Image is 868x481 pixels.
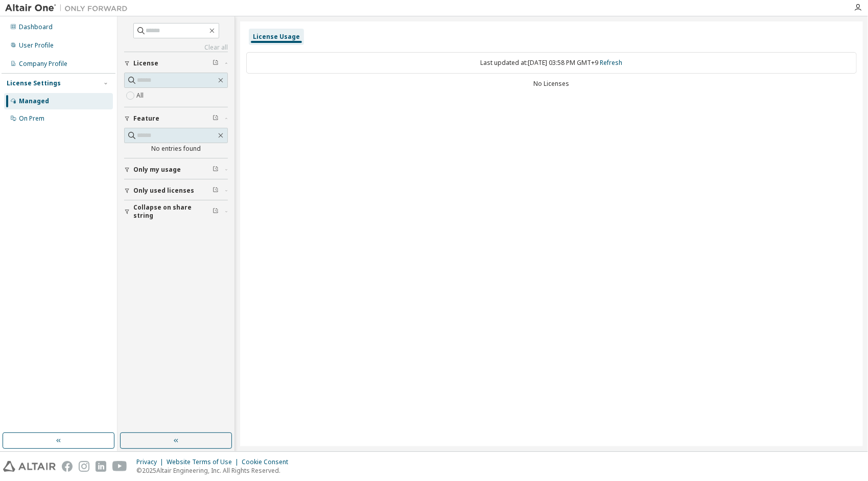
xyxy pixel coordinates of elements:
[3,461,56,472] img: altair_logo.svg
[213,166,219,174] span: Clear filter
[124,158,228,181] button: Only my usage
[253,33,300,41] div: License Usage
[5,3,133,13] img: Altair One
[124,43,228,52] a: Clear all
[213,208,219,216] span: Clear filter
[246,80,857,88] div: No Licenses
[19,114,44,123] div: On Prem
[136,458,167,466] div: Privacy
[96,461,106,472] img: linkedin.svg
[124,52,228,75] button: License
[136,89,146,102] label: All
[79,461,89,472] img: instagram.svg
[213,187,219,195] span: Clear filter
[124,145,228,153] div: No entries found
[213,114,219,123] span: Clear filter
[124,179,228,202] button: Only used licenses
[124,107,228,130] button: Feature
[19,97,49,105] div: Managed
[600,58,623,67] a: Refresh
[136,466,294,475] p: © 2025 Altair Engineering, Inc. All Rights Reserved.
[213,59,219,67] span: Clear filter
[242,458,294,466] div: Cookie Consent
[167,458,242,466] div: Website Terms of Use
[133,166,181,174] span: Only my usage
[7,79,61,87] div: License Settings
[124,200,228,223] button: Collapse on share string
[19,23,53,31] div: Dashboard
[246,52,857,74] div: Last updated at: [DATE] 03:58 PM GMT+9
[62,461,73,472] img: facebook.svg
[19,41,54,50] div: User Profile
[133,187,194,195] span: Only used licenses
[19,60,67,68] div: Company Profile
[133,114,159,123] span: Feature
[112,461,127,472] img: youtube.svg
[133,59,158,67] span: License
[133,203,213,220] span: Collapse on share string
